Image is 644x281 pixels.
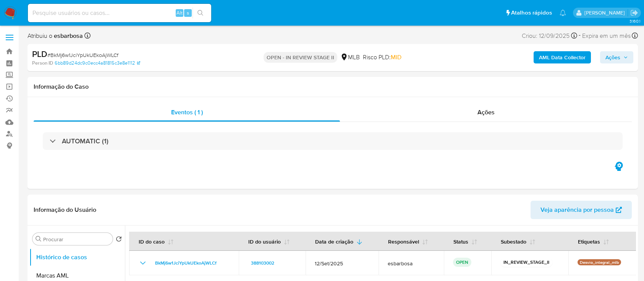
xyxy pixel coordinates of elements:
[582,32,631,40] span: Expira em um mês
[560,10,566,16] a: Notificações
[176,9,183,16] span: Alt
[116,236,122,244] button: Retornar ao pedido padrão
[193,8,208,18] button: search-icon
[605,51,620,63] span: Ações
[340,53,360,62] div: MLB
[171,108,203,117] span: Eventos ( 1 )
[32,48,47,60] b: PLD
[28,32,83,40] span: Atribuiu o
[43,132,623,150] div: AUTOMATIC (1)
[52,31,83,40] b: esbarbosa
[477,108,495,117] span: Ações
[363,53,401,62] span: Risco PLD:
[630,9,638,17] a: Sair
[62,137,108,145] h3: AUTOMATIC (1)
[600,51,633,63] button: Ações
[47,51,118,59] span: # BkMj6w1JciYpUkUEkoAjWLCf
[540,201,614,219] span: Veja aparência por pessoa
[187,9,189,16] span: s
[391,53,401,62] span: MID
[579,31,581,41] span: -
[32,60,53,67] b: Person ID
[584,9,628,16] p: alessandra.barbosa@mercadopago.com
[522,31,577,41] div: Criou: 12/09/2025
[28,8,211,18] input: Pesquise usuários ou casos...
[29,248,125,266] button: Histórico de casos
[34,206,96,214] h1: Informação do Usuário
[531,201,632,219] button: Veja aparência por pessoa
[511,9,552,17] span: Atalhos rápidos
[264,52,337,63] p: OPEN - IN REVIEW STAGE II
[34,83,632,91] h1: Informação do Caso
[36,236,42,242] button: Procurar
[534,51,591,63] button: AML Data Collector
[43,236,110,243] input: Procurar
[55,60,140,67] a: 6bb89d24dc9c0ecc4a81815c3e8e1112
[539,51,586,63] b: AML Data Collector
